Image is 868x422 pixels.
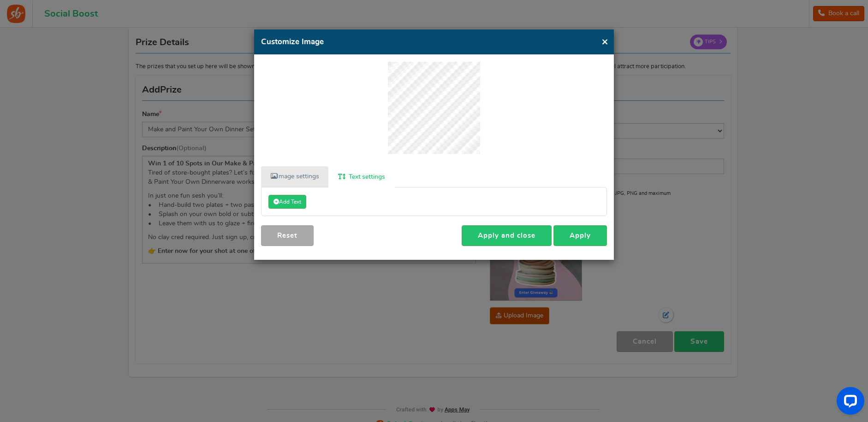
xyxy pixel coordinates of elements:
button: Add Text [268,195,306,209]
iframe: LiveChat chat widget [829,383,868,422]
h4: Customize Image [261,36,607,47]
button: × [601,36,608,47]
a: Apply and close [462,225,552,246]
a: Apply [553,225,607,246]
a: Image settings [261,166,328,187]
a: Reset [261,225,314,246]
a: Text settings [328,167,394,188]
